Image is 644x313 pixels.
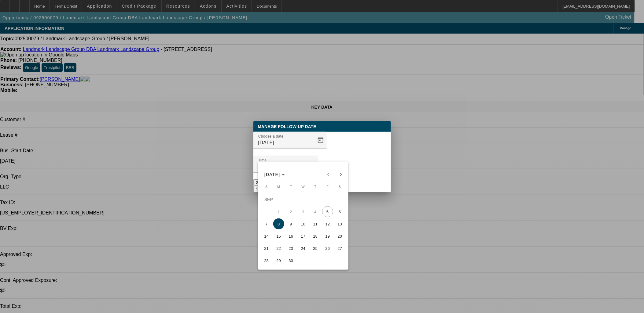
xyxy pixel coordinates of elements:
button: September 26, 2025 [322,242,334,254]
button: September 15, 2025 [273,230,285,242]
button: September 20, 2025 [334,230,346,242]
button: September 27, 2025 [334,242,346,254]
button: September 16, 2025 [285,230,297,242]
span: 27 [334,243,345,254]
button: September 4, 2025 [309,206,322,218]
span: 25 [310,243,321,254]
span: 3 [298,206,309,217]
button: September 11, 2025 [309,218,322,230]
span: T [315,185,317,189]
span: M [277,185,280,189]
button: September 25, 2025 [309,242,322,254]
span: S [339,185,341,189]
span: S [265,185,267,189]
button: September 1, 2025 [273,206,285,218]
span: 21 [261,243,272,254]
span: 13 [334,218,345,229]
span: 14 [261,231,272,242]
button: Choose month and year [262,169,287,180]
span: 18 [310,231,321,242]
span: W [302,185,305,189]
span: 23 [285,243,296,254]
button: September 29, 2025 [273,254,285,267]
button: September 18, 2025 [309,230,322,242]
span: 30 [285,255,296,266]
button: September 17, 2025 [297,230,309,242]
button: September 6, 2025 [334,206,346,218]
span: 8 [273,218,284,229]
span: 9 [285,218,296,229]
span: 6 [334,206,345,217]
span: [DATE] [264,172,280,177]
span: 2 [285,206,296,217]
td: SEP [260,193,346,206]
span: F [327,185,329,189]
button: September 10, 2025 [297,218,309,230]
span: 17 [298,231,309,242]
span: 24 [298,243,309,254]
span: 19 [322,231,333,242]
span: 12 [322,218,333,229]
button: September 13, 2025 [334,218,346,230]
button: September 24, 2025 [297,242,309,254]
span: 15 [273,231,284,242]
button: September 9, 2025 [285,218,297,230]
button: September 19, 2025 [322,230,334,242]
button: September 12, 2025 [322,218,334,230]
button: September 5, 2025 [322,206,334,218]
button: September 8, 2025 [273,218,285,230]
span: 11 [310,218,321,229]
span: 7 [261,218,272,229]
button: September 28, 2025 [260,254,273,267]
span: 29 [273,255,284,266]
span: 16 [285,231,296,242]
span: 4 [310,206,321,217]
button: September 30, 2025 [285,254,297,267]
span: 26 [322,243,333,254]
span: T [290,185,292,189]
button: September 3, 2025 [297,206,309,218]
button: September 2, 2025 [285,206,297,218]
span: 10 [298,218,309,229]
button: September 22, 2025 [273,242,285,254]
button: September 7, 2025 [260,218,273,230]
span: 5 [322,206,333,217]
button: Next month [335,168,347,181]
span: 22 [273,243,284,254]
button: September 14, 2025 [260,230,273,242]
span: 20 [334,231,345,242]
span: 1 [273,206,284,217]
span: 28 [261,255,272,266]
button: September 21, 2025 [260,242,273,254]
button: September 23, 2025 [285,242,297,254]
